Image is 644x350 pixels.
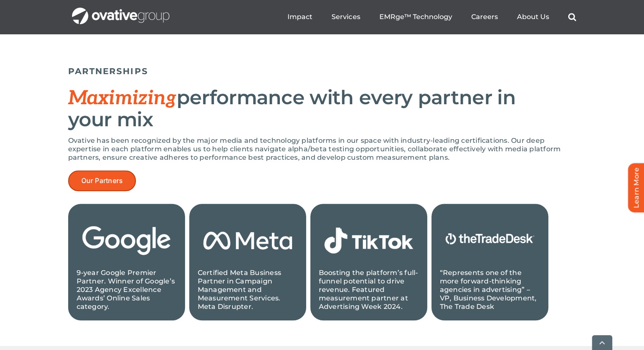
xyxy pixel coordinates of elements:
[68,66,576,76] h5: PARTNERSHIPS
[440,269,540,311] p: “Represents one of the more forward-thinking agencies in advertising” – VP, Business Development,...
[379,13,452,21] a: EMRge™ Technology
[72,7,169,15] a: OG_Full_horizontal_WHT
[287,3,576,31] nav: Menu
[68,170,136,191] a: Our Partners
[77,212,177,269] img: 2
[440,212,540,269] img: Copy of Untitled Design (1)
[319,269,419,311] p: Boosting the platform’s full-funnel potential to drive revenue. Featured measurement partner at A...
[198,212,298,269] img: 3
[81,177,123,185] span: Our Partners
[68,87,576,130] h2: performance with every partner in your mix
[517,13,549,21] a: About Us
[287,13,312,21] a: Impact
[68,86,177,110] span: Maximizing
[568,13,576,21] a: Search
[68,136,576,162] p: Ovative has been recognized by the major media and technology platforms in our space with industr...
[77,269,177,311] p: 9-year Google Premier Partner. Winner of Google’s 2023 Agency Excellence Awards’ Online Sales cat...
[198,269,298,311] p: Certified Meta Business Partner in Campaign Management and Measurement Services. Meta Disrupter.
[471,13,498,21] a: Careers
[319,212,419,269] img: 1
[332,13,360,21] a: Services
